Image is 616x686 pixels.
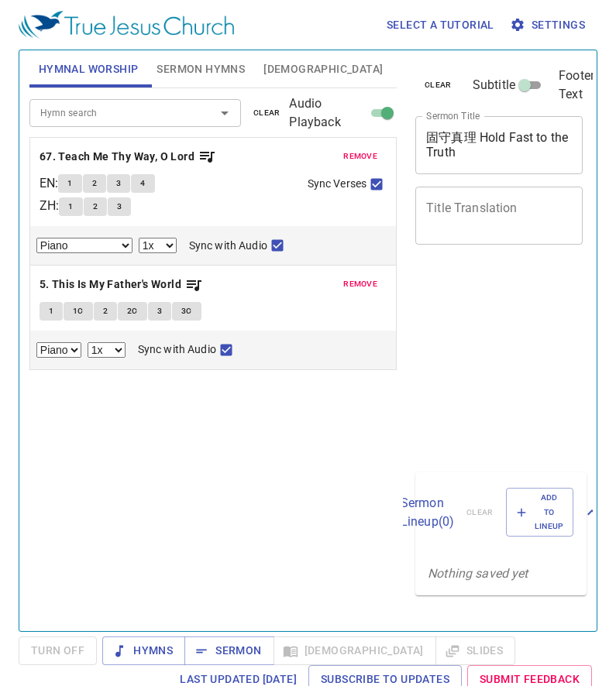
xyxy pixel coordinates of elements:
span: Audio Playback [289,94,366,132]
span: 2C [127,304,138,318]
span: Settings [513,15,585,35]
span: 3 [157,304,162,318]
button: Open [214,102,236,124]
span: Hymns [115,641,173,660]
button: 2C [118,302,147,321]
span: Sync with Audio [138,341,216,358]
p: ZH : [40,197,59,215]
b: 67. Teach Me Thy Way, O Lord [40,147,194,166]
button: Hymns [102,636,185,665]
select: Playback Rate [88,342,126,358]
img: True Jesus Church [19,11,234,39]
button: 5. This Is My Father's World [40,275,204,294]
p: EN : [40,174,58,193]
span: 3C [181,304,192,318]
span: 4 [140,177,145,190]
iframe: from-child [409,261,551,467]
button: Select a tutorial [380,11,501,39]
button: 2 [84,197,107,216]
span: 3 [117,200,122,214]
span: clear [425,78,452,92]
button: remove [334,275,387,293]
div: Sermon Lineup(0)clearAdd to Lineup [415,472,587,552]
button: 4 [131,174,154,193]
span: Sermon [197,641,261,660]
select: Select Track [36,238,132,253]
i: Nothing saved yet [428,566,528,581]
span: Subtitle [473,76,515,94]
span: 1 [67,177,72,190]
button: 2 [83,174,106,193]
span: Add to Lineup [516,491,564,533]
span: 1 [49,304,53,318]
span: remove [343,149,377,163]
button: 3 [148,302,171,321]
button: remove [334,147,387,166]
span: 3 [116,177,121,190]
span: Hymnal Worship [39,60,139,79]
span: 2 [93,200,98,214]
p: Sermon Lineup ( 0 ) [401,494,454,531]
button: 3 [108,197,131,216]
span: Select a tutorial [387,15,494,35]
span: Sermon Hymns [157,60,245,79]
span: Sync with Audio [189,238,267,254]
button: clear [244,104,290,122]
button: Settings [507,11,591,39]
button: 3 [107,174,130,193]
span: 1C [73,304,84,318]
button: 1 [58,174,81,193]
button: Add to Lineup [506,488,574,537]
button: 1 [40,302,63,321]
span: remove [343,277,377,291]
button: 1C [64,302,93,321]
span: [DEMOGRAPHIC_DATA] [263,60,383,79]
span: 2 [103,304,108,318]
textarea: 固守真理 Hold Fast to the Truth [426,130,572,159]
button: 67. Teach Me Thy Way, O Lord [40,147,217,166]
button: 1 [59,197,82,216]
button: 2 [94,302,117,321]
b: 5. This Is My Father's World [40,275,181,294]
span: 1 [68,200,73,214]
button: clear [415,76,461,94]
span: Footer Text [559,67,594,104]
span: clear [253,106,280,120]
select: Select Track [36,342,81,358]
span: Sync Verses [308,176,367,192]
button: 3C [172,302,201,321]
select: Playback Rate [139,238,177,253]
span: 2 [92,177,97,190]
button: Sermon [184,636,274,665]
